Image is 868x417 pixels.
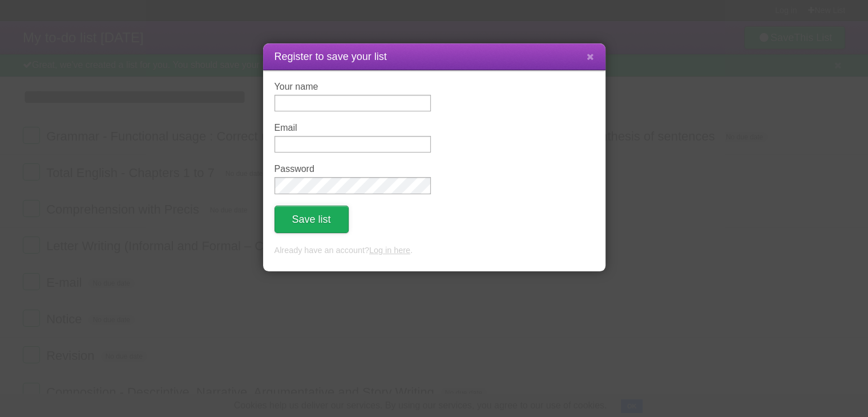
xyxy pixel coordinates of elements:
p: Already have an account? . [274,244,594,257]
h1: Register to save your list [274,49,594,65]
a: Log in here [369,246,410,255]
button: Save list [274,206,349,233]
label: Password [274,164,431,174]
label: Email [274,123,431,133]
label: Your name [274,82,431,92]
